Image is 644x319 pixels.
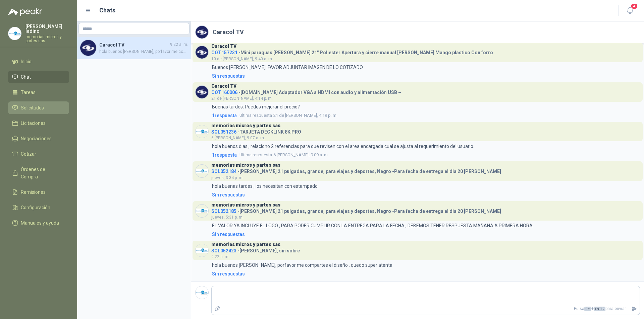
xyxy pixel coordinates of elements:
h3: memorias micros y partes sas [211,124,280,128]
a: Manuales y ayuda [8,217,69,229]
img: Company Logo [196,286,208,299]
h4: - [DOMAIN_NAME] Adaptador VGA a HDMI con audio y alimentación USB – [211,88,401,94]
span: Inicio [21,58,32,65]
span: Negociaciones [21,135,52,142]
p: Buenos [PERSON_NAME]. FAVOR ADJUNTAR IMAGEN DE LO COTIZADO [212,64,363,71]
span: 4 [631,3,638,9]
p: hola buenos dias , relaciono 2 referencias para que revisen con el area encargada cual se ajusta ... [212,143,474,150]
span: Ctrl [584,307,591,311]
span: Licitaciones [21,119,46,127]
span: Manuales y ayuda [21,219,59,227]
span: SOL052185 [211,209,236,214]
img: Company Logo [196,46,208,59]
span: hola buenos [PERSON_NAME], porfavor me compartes el diseño . quedo super atenta [99,49,188,55]
a: Sin respuestas [211,231,640,238]
img: Company Logo [8,27,21,40]
a: 1respuestaUltima respuesta6 [PERSON_NAME], 9:09 a. m. [211,151,640,159]
span: jueves, 3:34 p. m. [211,175,244,180]
h4: - [PERSON_NAME] 21 pulgadas, grande, para viajes y deportes, Negro -Para fecha de entrega el dia ... [211,207,501,213]
span: COT157231 [211,50,237,55]
a: Sin respuestas [211,270,640,277]
p: Buenas tardes. Puedes mejorar el precio? [212,103,300,110]
img: Company Logo [196,165,208,177]
a: Sin respuestas [211,191,640,198]
h3: memorias micros y partes sas [211,163,280,167]
a: Remisiones [8,186,69,198]
h3: Caracol TV [211,84,236,88]
span: Ultima respuesta [239,112,272,119]
label: Adjuntar archivos [212,303,223,315]
span: Remisiones [21,188,46,196]
p: memorias micros y partes sas [25,35,69,43]
span: 6 [PERSON_NAME], 9:07 a. m. [211,136,265,140]
a: Cotizar [8,148,69,160]
span: 21 de [PERSON_NAME], 4:19 p. m. [239,112,337,119]
span: SOL052184 [211,169,236,174]
div: Sin respuestas [212,72,245,80]
img: Company Logo [196,125,208,138]
span: 1 respuesta [212,151,237,159]
img: Company Logo [80,40,96,56]
span: 21 de [PERSON_NAME], 4:14 p. m. [211,96,273,101]
span: ENTER [594,307,605,311]
span: Solicitudes [21,104,44,111]
a: Órdenes de Compra [8,163,69,183]
span: Cotizar [21,150,36,158]
a: 1respuestaUltima respuesta21 de [PERSON_NAME], 4:19 p. m. [211,112,640,119]
span: SOL052423 [211,248,236,253]
h4: - Mini paraguas [PERSON_NAME] 21" Poliester Apertura y cierre manual [PERSON_NAME] Mango plastico... [211,48,493,55]
span: 10 de [PERSON_NAME], 9:40 a. m. [211,57,273,61]
a: Tareas [8,86,69,99]
span: Tareas [21,89,36,96]
img: Company Logo [196,244,208,257]
h2: Caracol TV [213,27,244,37]
a: Inicio [8,55,69,68]
span: Chat [21,73,31,81]
span: SOL051236 [211,129,236,135]
button: Enviar [629,303,640,315]
h4: - TARJETA DECKLINK 8K PRO [211,128,301,134]
h4: - [PERSON_NAME], sin sobre [211,246,300,253]
h3: memorias micros y partes sas [211,203,280,207]
h1: Chats [99,6,115,15]
div: Sin respuestas [212,231,245,238]
p: hola buenas tardes , los necesitan con estampado [212,182,318,190]
img: Company Logo [196,205,208,217]
h3: memorias micros y partes sas [211,243,280,246]
a: Solicitudes [8,101,69,114]
a: Configuración [8,201,69,214]
div: Sin respuestas [212,191,245,198]
img: Logo peakr [8,8,42,16]
p: [PERSON_NAME] ladino [25,24,69,33]
button: 4 [624,5,636,17]
p: EL VALOR YA INCLUYE EL LOGO , PARA PODER CUMPLIR CON LA ENTREGA PARA LA FECHA , DEBEMOS TENER RES... [212,222,535,229]
a: Chat [8,71,69,83]
span: Configuración [21,204,50,211]
img: Company Logo [196,26,208,38]
img: Company Logo [196,86,208,98]
p: Pulsa + para enviar [223,303,629,315]
span: 1 respuesta [212,112,237,119]
div: Sin respuestas [212,270,245,277]
h4: - [PERSON_NAME] 21 pulgadas, grande, para viajes y deportes, Negro -Para fecha de entrega el dia ... [211,167,501,173]
span: Órdenes de Compra [21,166,63,180]
p: hola buenos [PERSON_NAME], porfavor me compartes el diseño . quedo super atenta [212,261,392,269]
a: Company LogoCaracol TV9:22 a. m.hola buenos [PERSON_NAME], porfavor me compartes el diseño . qued... [77,37,191,59]
h4: Caracol TV [99,41,169,49]
span: 9:22 a. m. [170,42,188,48]
a: Licitaciones [8,117,69,130]
span: Ultima respuesta [239,152,272,158]
a: Sin respuestas [211,72,640,80]
span: 9:22 a. m. [211,254,229,259]
h3: Caracol TV [211,45,236,48]
span: jueves, 5:31 p. m. [211,215,244,220]
span: 6 [PERSON_NAME], 9:09 a. m. [239,152,329,158]
span: COT160006 [211,90,237,95]
a: Negociaciones [8,132,69,145]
